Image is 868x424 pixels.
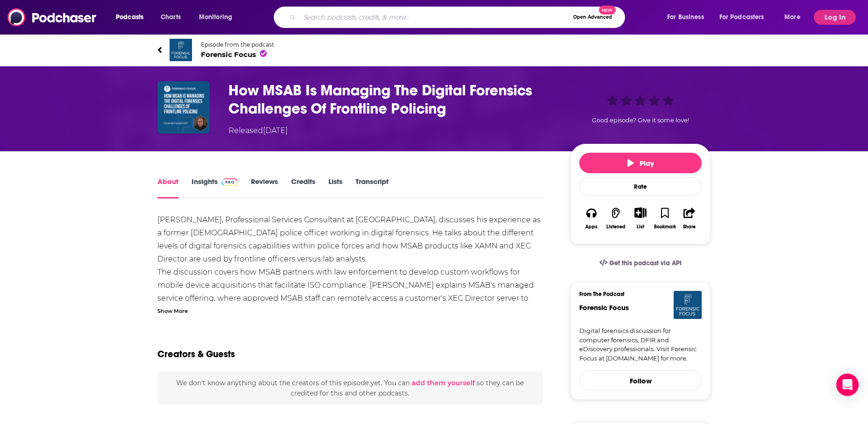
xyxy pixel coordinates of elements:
[585,224,598,230] div: Apps
[579,291,694,297] h3: From The Podcast
[569,12,616,23] button: Open AdvancedNew
[192,177,238,198] a: InsightsPodchaser Pro
[412,379,475,387] button: add them yourself
[599,6,616,14] span: New
[606,224,626,230] div: Listened
[609,259,682,267] span: Get this podcast via API
[291,177,315,198] a: Credits
[814,10,856,25] button: Log In
[654,224,676,230] div: Bookmark
[674,291,702,319] img: Forensic Focus
[579,326,702,363] a: Digital forensics discussion for computer forensics, DFIR and eDiscovery professionals. Visit For...
[628,201,653,235] div: Show More ButtonList
[228,81,555,118] h1: How MSAB Is Managing The Digital Forensics Challenges Of Frontline Policing
[201,50,274,59] span: Forensic Focus
[7,8,97,26] img: Podchaser - Follow, Share and Rate Podcasts
[653,201,677,235] button: Bookmark
[221,178,238,186] img: Podchaser Pro
[201,41,274,48] span: Episode from the podcast
[176,379,524,397] span: We don't know anything about the creators of this episode yet . You can so they can be credited f...
[157,39,711,61] a: Forensic FocusEpisode from the podcastForensic Focus
[579,153,702,173] button: Play
[661,10,716,25] button: open menu
[573,15,612,20] span: Open Advanced
[157,348,235,360] h2: Creators & Guests
[579,303,629,312] a: Forensic Focus
[667,11,704,24] span: For Business
[778,10,812,25] button: open menu
[116,11,143,24] span: Podcasts
[199,11,232,24] span: Monitoring
[579,177,702,196] div: Rate
[283,7,634,28] div: Search podcasts, credits, & more...
[192,10,244,25] button: open menu
[157,177,178,198] a: About
[719,11,764,24] span: For Podcasters
[784,11,800,24] span: More
[637,224,644,230] div: List
[592,117,689,124] span: Good episode? Give it some love!
[836,374,859,396] div: Open Intercom Messenger
[299,10,569,25] input: Search podcasts, credits, & more...
[677,201,702,235] button: Share
[627,159,654,168] span: Play
[604,201,628,235] button: Listened
[631,207,650,218] button: Show More Button
[228,125,288,136] div: Released [DATE]
[170,39,192,61] img: Forensic Focus
[592,252,689,275] a: Get this podcast via API
[157,81,210,134] img: How MSAB Is Managing The Digital Forensics Challenges Of Frontline Policing
[109,10,156,25] button: open menu
[683,224,696,230] div: Share
[161,11,181,24] span: Charts
[356,177,389,198] a: Transcript
[579,370,702,391] button: Follow
[713,10,778,25] button: open menu
[579,201,604,235] button: Apps
[328,177,342,198] a: Lists
[155,10,186,25] a: Charts
[251,177,278,198] a: Reviews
